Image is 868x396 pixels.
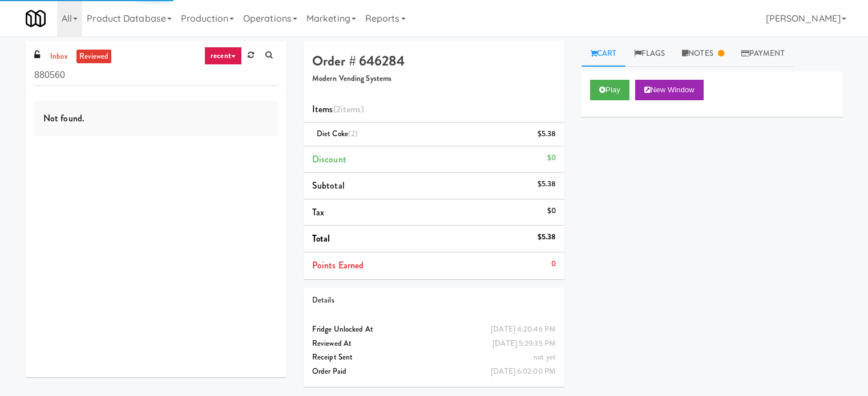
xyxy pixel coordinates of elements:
div: $0 [547,151,556,165]
div: Fridge Unlocked At [312,322,556,337]
span: (2 ) [333,103,364,116]
button: New Window [635,80,704,100]
div: [DATE] 6:02:00 PM [491,365,556,379]
div: [DATE] 4:20:46 PM [491,322,556,337]
div: Receipt Sent [312,350,556,365]
div: [DATE] 5:29:35 PM [492,337,556,351]
a: Payment [733,41,793,67]
span: not yet [534,352,556,362]
span: Not found. [43,112,84,125]
span: Discount [312,153,346,166]
div: 0 [551,257,556,271]
div: $0 [547,204,556,218]
input: Search vision orders [34,65,278,86]
button: Play [590,80,629,100]
a: reviewed [76,50,112,64]
h5: Modern Vending Systems [312,75,556,83]
div: Reviewed At [312,337,556,351]
div: $5.38 [538,177,556,191]
span: Total [312,232,330,245]
a: inbox [47,50,71,64]
span: Points Earned [312,259,364,272]
img: Micromart [26,9,46,28]
div: Order Paid [312,365,556,379]
ng-pluralize: items [341,103,361,116]
a: Cart [582,41,625,67]
a: Notes [673,41,733,67]
span: Tax [312,206,324,219]
span: Subtotal [312,179,345,192]
div: Details [312,293,556,308]
a: Flags [625,41,674,67]
div: $5.38 [538,230,556,244]
div: $5.38 [538,127,556,141]
span: Diet Coke [317,128,358,139]
a: recent [204,47,242,65]
h4: Order # 646284 [312,54,556,68]
span: Items [312,103,364,116]
span: (2) [348,128,358,139]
